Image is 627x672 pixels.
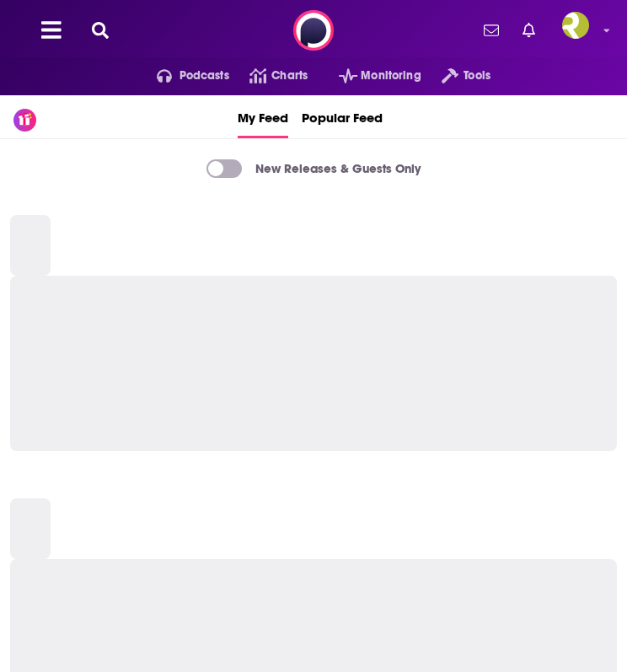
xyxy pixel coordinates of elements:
a: Popular Feed [302,95,383,138]
span: Popular Feed [302,99,383,136]
span: Logged in as ResoluteTulsa [562,12,589,39]
span: My Feed [238,99,288,136]
img: User Profile [562,12,589,39]
button: open menu [319,62,421,89]
button: open menu [421,62,490,89]
span: Charts [271,64,308,88]
a: Show notifications dropdown [516,16,542,45]
a: Show notifications dropdown [477,16,506,45]
a: New Releases & Guests Only [206,159,421,178]
a: Charts [229,62,308,89]
a: Logged in as ResoluteTulsa [562,12,599,49]
span: Podcasts [180,64,229,88]
img: Podchaser - Follow, Share and Rate Podcasts [293,10,334,51]
button: open menu [137,62,229,89]
a: My Feed [238,95,288,138]
span: Tools [464,64,490,88]
span: Monitoring [361,64,421,88]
